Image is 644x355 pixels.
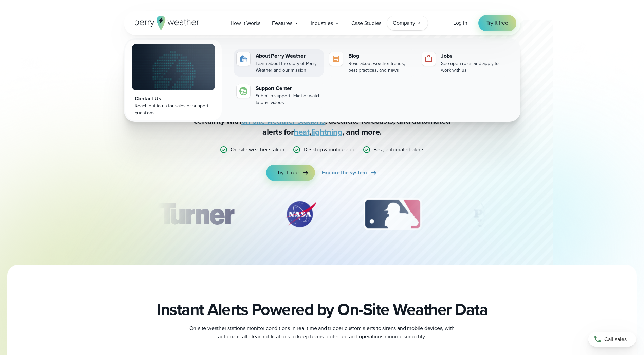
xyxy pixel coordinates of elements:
[357,197,428,231] img: MLB.svg
[419,49,509,77] a: Jobs See open roles and apply to work with us
[256,60,321,74] div: Learn about the story of Perry Weather and our mission
[147,197,244,231] img: Turner-Construction_1.svg
[425,55,433,63] img: jobs-icon-1.svg
[186,105,458,137] p: Stop relying on weather apps you can’t trust — Perry Weather delivers certainty with , accurate f...
[277,197,324,231] img: NASA.svg
[461,197,515,231] img: PGA.svg
[322,165,378,181] a: Explore the system
[294,126,309,138] a: heat
[478,15,516,31] a: Try it free
[393,19,415,27] span: Company
[147,197,244,231] div: 1 of 12
[186,324,458,341] p: On-site weather stations monitor conditions in real time and trigger custom alerts to sirens and ...
[373,146,424,154] p: Fast, automated alerts
[357,197,428,231] div: 3 of 12
[486,19,508,27] span: Try it free
[453,19,467,27] a: Log in
[135,95,212,103] div: Contact Us
[135,103,212,116] div: Reach out to us for sales or support questions
[231,19,261,28] span: How it Works
[311,19,333,28] span: Industries
[234,49,324,77] a: About Perry Weather Learn about the story of Perry Weather and our mission
[157,300,487,319] h2: Instant Alerts Powered by On-Site Weather Data
[231,146,284,154] p: On-site weather station
[277,169,299,177] span: Try it free
[277,197,324,231] div: 2 of 12
[125,40,222,120] a: Contact Us Reach out to us for sales or support questions
[158,197,486,235] div: slideshow
[225,16,266,30] a: How it Works
[256,84,321,92] div: Support Center
[303,146,354,154] p: Desktop & mobile app
[461,197,515,231] div: 4 of 12
[332,55,340,63] img: blog-icon.svg
[604,335,627,343] span: Call sales
[234,82,324,109] a: Support Center Submit a support ticket or watch tutorial videos
[588,332,636,347] a: Call sales
[441,60,507,74] div: See open roles and apply to work with us
[239,87,247,95] img: contact-icon.svg
[327,49,417,77] a: Blog Read about weather trends, best practices, and news
[348,52,414,60] div: Blog
[256,92,321,106] div: Submit a support ticket or watch tutorial videos
[256,52,321,60] div: About Perry Weather
[239,55,247,63] img: about-icon.svg
[348,60,414,74] div: Read about weather trends, best practices, and news
[346,16,387,30] a: Case Studies
[311,126,343,138] a: lightning
[272,19,292,28] span: Features
[441,52,507,60] div: Jobs
[322,169,367,177] span: Explore the system
[266,165,315,181] a: Try it free
[351,19,382,28] span: Case Studies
